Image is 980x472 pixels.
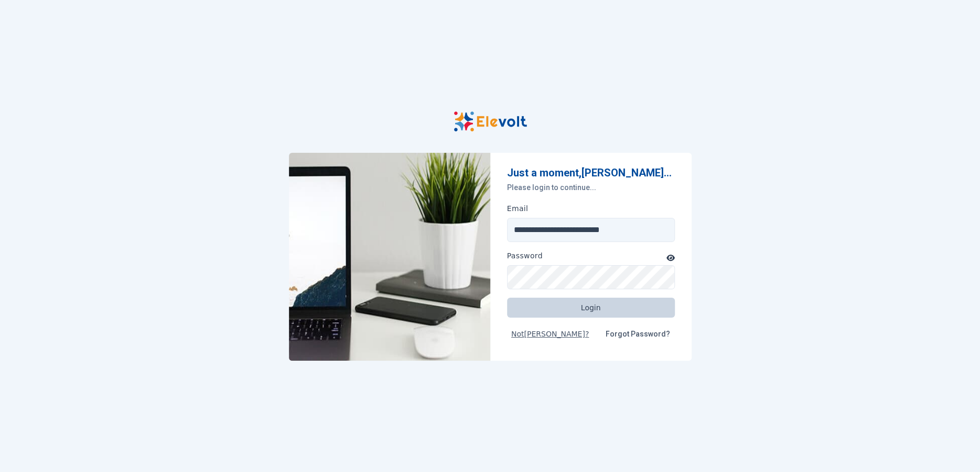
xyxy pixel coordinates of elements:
[507,182,675,193] p: Please login to continue...
[507,165,675,180] p: Just a moment, [PERSON_NAME] ...
[928,422,980,472] iframe: Chat Widget
[289,153,490,361] img: Elevolt
[597,324,679,344] a: Forgot Password?
[507,298,675,318] button: Login
[503,324,597,344] button: Not[PERSON_NAME]?
[507,203,529,214] label: Email
[507,250,543,261] label: Password
[454,111,527,132] img: Elevolt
